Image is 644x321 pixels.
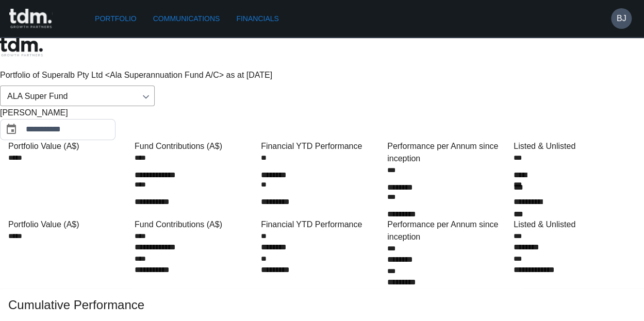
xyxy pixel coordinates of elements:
a: Communications [149,9,224,28]
h6: BJ [617,12,626,25]
div: Portfolio Value (A$) [8,140,130,153]
div: Listed & Unlisted [514,140,636,153]
div: Performance per Annum since inception [387,140,509,165]
span: Cumulative Performance [8,297,636,313]
a: Portfolio [91,9,141,28]
div: Listed & Unlisted [514,218,636,231]
div: Financial YTD Performance [261,140,383,153]
div: Portfolio Value (A$) [8,218,130,231]
div: Fund Contributions (A$) [135,218,257,231]
button: BJ [611,8,632,29]
a: Financials [232,9,283,28]
button: Choose date, selected date is Aug 31, 2025 [1,119,22,140]
div: Fund Contributions (A$) [135,140,257,153]
div: Performance per Annum since inception [387,218,509,243]
div: Financial YTD Performance [261,218,383,231]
